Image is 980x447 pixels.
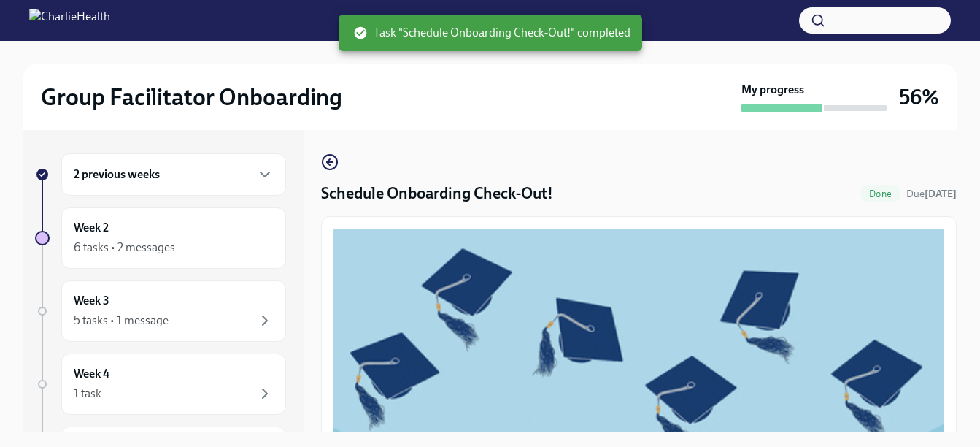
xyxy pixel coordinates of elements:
[61,153,286,196] div: 2 previous weeks
[74,167,160,183] h6: 2 previous weeks
[925,188,957,200] strong: [DATE]
[899,84,939,110] h3: 56%
[29,9,110,32] img: CharlieHealth
[35,354,286,415] a: Week 41 task
[74,220,109,236] h6: Week 2
[41,83,342,112] h2: Group Facilitator Onboarding
[74,386,101,402] div: 1 task
[35,207,286,269] a: Week 26 tasks • 2 messages
[74,366,109,382] h6: Week 4
[906,188,957,200] span: Due
[353,25,630,41] span: Task "Schedule Onboarding Check-Out!" completed
[741,82,804,98] strong: My progress
[74,313,169,329] div: 5 tasks • 1 message
[74,240,175,256] div: 6 tasks • 2 messages
[74,293,109,309] h6: Week 3
[35,280,286,342] a: Week 35 tasks • 1 message
[860,188,900,199] span: Done
[321,183,553,205] h4: Schedule Onboarding Check-Out!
